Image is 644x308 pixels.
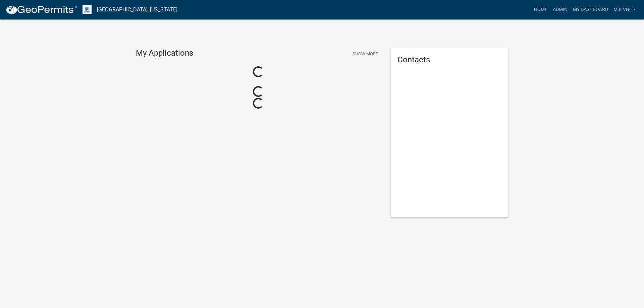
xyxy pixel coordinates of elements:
button: Show More [350,48,381,59]
a: MJevne [611,3,639,16]
h4: My Applications [136,48,193,58]
a: Admin [550,3,570,16]
a: Home [531,3,550,16]
a: My Dashboard [570,3,611,16]
img: Otter Tail County, Minnesota [83,5,92,14]
h5: Contacts [397,55,501,65]
a: [GEOGRAPHIC_DATA], [US_STATE] [97,4,177,15]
